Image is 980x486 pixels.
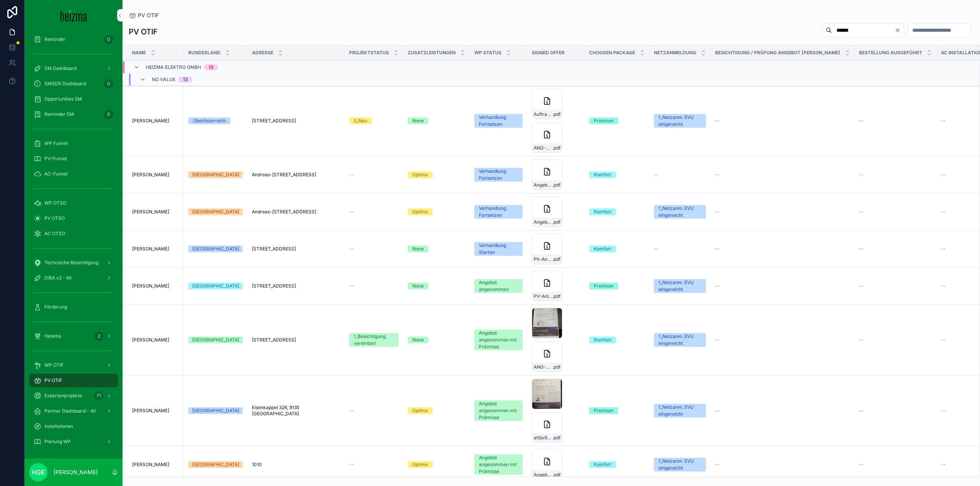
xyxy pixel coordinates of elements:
span: -- [941,408,946,414]
span: Reminder SM [44,111,74,117]
span: -- [941,209,946,215]
span: WP OTIF [44,362,64,368]
div: None [412,117,424,124]
div: 1_Netzanm. EVU eingereicht [658,404,701,418]
a: -- [859,209,932,215]
span: -- [859,408,864,414]
a: Planung WP [29,435,118,449]
a: ANG-PV-3427-Url-2025-09-17-(1).pdf [532,308,580,372]
a: Komfort [589,245,645,252]
span: [PERSON_NAME] [132,462,169,468]
span: -- [941,337,946,343]
a: Verhandlung Fortsetzen [474,168,523,182]
a: 1_Netzanm. EVU eingereicht [654,279,706,293]
div: Premium [594,117,614,124]
a: -- [715,246,850,252]
span: [STREET_ADDRESS] [252,283,296,289]
h1: PV OTIF [129,26,158,37]
span: -- [859,462,864,468]
span: Eisenkappel 326, 9135 [GEOGRAPHIC_DATA] [252,405,340,417]
a: Angebot angenommen mit Prämisse [474,400,523,421]
a: SMSDR Dashboard0 [29,77,118,91]
div: 0 [104,79,113,88]
div: scrollable content [24,31,122,458]
span: [STREET_ADDRESS] [252,118,296,124]
a: [STREET_ADDRESS] [252,118,340,124]
a: attIjx9EFWVoya3Ft11325-ANG-PV-3470-Watering-2025-09-22.pdf [532,379,580,443]
span: AC OTSO [44,231,65,237]
div: 1_Besichtigung vereinbart [354,333,394,347]
div: Angebot angenommen mit Prämisse [479,454,518,475]
a: Premium [589,117,645,124]
span: DiBA v2 - All [44,275,72,281]
a: [GEOGRAPHIC_DATA] [188,461,243,468]
span: Förderung [44,304,67,310]
a: 1_Netzanm. EVU eingereicht [654,333,706,347]
div: Verhandlung Starten [479,242,518,256]
a: -- [859,246,932,252]
span: -- [715,283,720,289]
div: 1_Netzanm. EVU eingereicht [658,114,701,128]
span: Netzanmeldung [654,50,696,56]
span: -- [715,118,720,124]
span: [PERSON_NAME] [132,172,169,178]
span: Angebot_Gerhardter_PraÌmisse_SIG [534,219,552,225]
span: .pdf [552,219,560,225]
a: [GEOGRAPHIC_DATA] [188,171,243,178]
a: [PERSON_NAME] [132,337,179,343]
a: Optima [408,461,465,468]
a: -- [715,118,850,124]
a: Komfort [589,461,645,468]
div: 13 [209,64,214,70]
a: Premium [589,407,645,414]
div: 13 [183,76,188,83]
span: Projektstatus [349,50,389,56]
span: -- [715,246,720,252]
span: .pdf [552,435,560,441]
div: Komfort [594,245,611,252]
span: [STREET_ADDRESS] [252,246,296,252]
span: WP Status [474,50,501,56]
a: WP Funnel [29,137,118,150]
a: None [408,283,465,289]
span: Choosen Package [589,50,635,56]
a: Angebot_Shalom_PV_final-(3).pdf [532,449,580,480]
span: No value [152,76,175,83]
img: App logo [60,9,87,21]
span: Signed Offer [532,50,565,56]
span: .pdf [552,111,560,117]
a: [GEOGRAPHIC_DATA] [188,336,243,343]
span: Angebot_Shalom_PV_final-(3) [534,472,552,478]
div: [GEOGRAPHIC_DATA] [192,283,239,289]
span: PV OTIF [138,11,159,19]
span: -- [654,246,658,252]
span: Besichtigung / Prüfung Angebot [PERSON_NAME] [715,50,840,56]
div: Komfort [594,171,611,178]
a: AC-Funnel [29,167,118,181]
a: -- [859,462,932,468]
a: -- [715,408,850,414]
div: Verhandlung Fortsetzen [479,205,518,219]
span: -- [715,408,720,414]
div: [GEOGRAPHIC_DATA] [192,336,239,343]
div: Premium [594,283,614,289]
span: -- [859,209,864,215]
a: 1010 [252,462,340,468]
a: Reminder0 [29,33,118,46]
span: [STREET_ADDRESS] [252,337,296,343]
span: Adresse [252,50,273,56]
a: Partner Dashboard - All [29,404,118,418]
a: -- [859,337,932,343]
a: [PERSON_NAME] [132,283,179,289]
a: 1_Netzanm. EVU eingereicht [654,404,706,418]
a: None [408,245,465,252]
a: -- [654,172,706,178]
span: WP Funnel [44,140,68,146]
a: [GEOGRAPHIC_DATA] [188,208,243,215]
span: .pdf [552,256,560,262]
a: Optima [408,208,465,215]
div: Komfort [594,336,611,343]
span: Heizma Elektro GmbH [146,64,201,70]
div: 1_Netzanm. EVU eingereicht [658,333,701,347]
a: Angebot_Gerhardter_PraÌmisse_SIG.pdf [532,197,580,227]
